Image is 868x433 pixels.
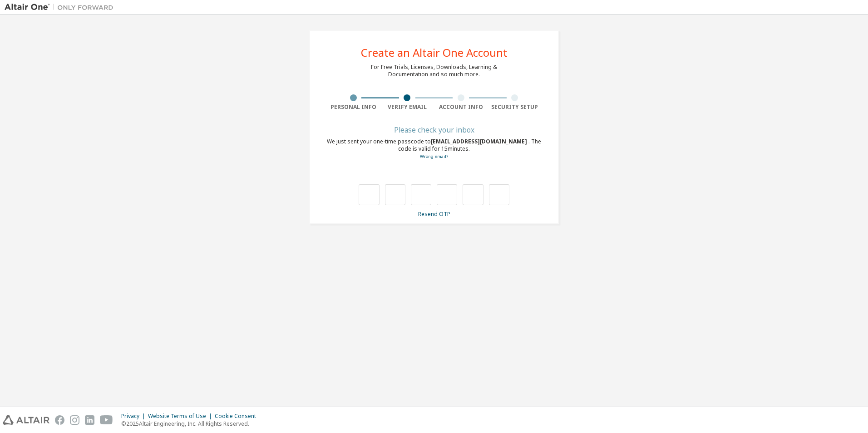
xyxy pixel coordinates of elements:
img: Altair One [5,3,118,12]
div: Create an Altair One Account [361,47,508,58]
img: youtube.svg [100,415,113,425]
img: altair_logo.svg [3,415,49,425]
div: Verify Email [380,103,434,111]
div: Privacy [121,413,148,420]
div: Please check your inbox [326,127,542,133]
a: Resend OTP [418,210,450,218]
div: Personal Info [326,103,380,111]
div: Website Terms of Use [148,413,215,420]
img: linkedin.svg [85,415,94,425]
div: Security Setup [488,103,542,111]
div: For Free Trials, Licenses, Downloads, Learning & Documentation and so much more. [371,64,497,78]
a: Go back to the registration form [420,153,448,159]
img: facebook.svg [55,415,64,425]
div: We just sent your one-time passcode to . The code is valid for 15 minutes. [326,138,542,160]
span: [EMAIL_ADDRESS][DOMAIN_NAME] [431,138,528,145]
p: © 2025 Altair Engineering, Inc. All Rights Reserved. [121,420,261,428]
img: instagram.svg [70,415,79,425]
div: Cookie Consent [215,413,261,420]
div: Account Info [434,103,488,111]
